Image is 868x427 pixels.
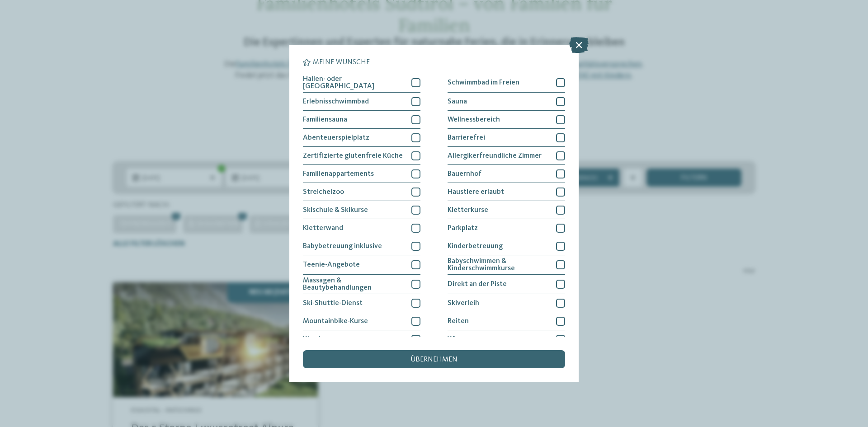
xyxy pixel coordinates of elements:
span: Babyschwimmen & Kinderschwimmkurse [448,258,549,272]
span: Sauna [448,98,467,105]
span: Erlebnisschwimmbad [303,98,369,105]
span: Mountainbike-Kurse [303,318,368,325]
span: Meine Wünsche [313,59,370,66]
span: übernehmen [410,356,458,363]
span: Kinderbetreuung [448,243,503,250]
span: Abenteuerspielplatz [303,134,369,141]
span: Wellnessbereich [448,116,500,123]
span: Ski-Shuttle-Dienst [303,300,363,307]
span: Streichelzoo [303,188,344,196]
span: Haustiere erlaubt [448,188,504,196]
span: Familienappartements [303,170,374,178]
span: Bauernhof [448,170,481,178]
span: Allergikerfreundliche Zimmer [448,152,542,160]
span: Zertifizierte glutenfreie Küche [303,152,403,160]
span: Skischule & Skikurse [303,206,368,214]
span: Wandern [303,336,331,343]
span: Kletterwand [303,225,343,232]
span: Reiten [448,318,469,325]
span: Teenie-Angebote [303,261,360,268]
span: Familiensauna [303,116,347,123]
span: Kletterkurse [448,206,488,214]
span: Wintersport [448,336,487,343]
span: Barrierefrei [448,134,485,141]
span: Schwimmbad im Freien [448,79,519,86]
span: Hallen- oder [GEOGRAPHIC_DATA] [303,75,405,90]
span: Skiverleih [448,300,479,307]
span: Parkplatz [448,225,478,232]
span: Massagen & Beautybehandlungen [303,277,405,291]
span: Direkt an der Piste [448,281,507,288]
span: Babybetreuung inklusive [303,243,382,250]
